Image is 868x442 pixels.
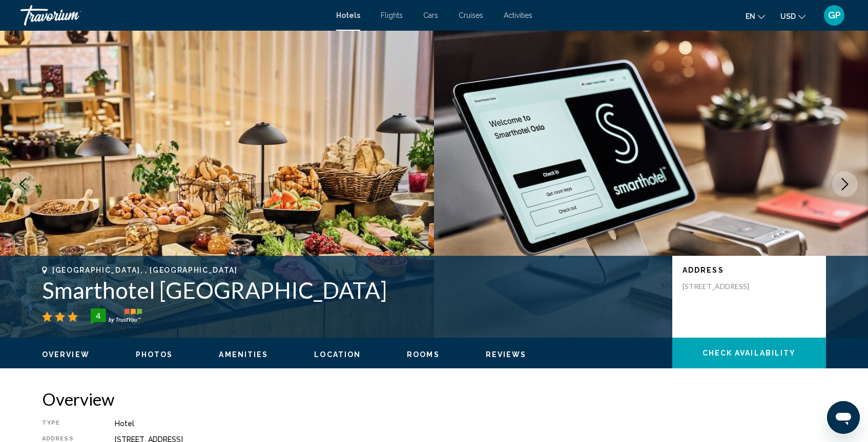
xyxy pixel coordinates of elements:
button: Reviews [486,350,527,359]
a: Cars [423,11,438,19]
a: Flights [381,11,403,19]
p: [STREET_ADDRESS] [683,282,764,291]
button: Previous image [10,171,36,197]
img: trustyou-badge-hor.svg [91,308,142,325]
span: Check Availability [702,349,796,358]
span: Amenities [219,350,268,359]
h1: Smarthotel [GEOGRAPHIC_DATA] [42,277,662,303]
span: Reviews [486,350,527,359]
div: Hotel [115,419,826,428]
a: Cruises [459,11,483,19]
button: Change currency [780,9,805,24]
button: Photos [136,350,173,359]
div: 4 [88,310,108,322]
span: USD [780,12,796,20]
p: Address [683,266,816,274]
a: Hotels [336,11,360,19]
button: Amenities [219,350,268,359]
button: Overview [42,350,90,359]
button: Check Availability [672,338,826,368]
a: Travorium [20,5,326,26]
span: Location [314,350,361,359]
button: User Menu [821,5,848,26]
span: GP [828,10,841,20]
span: Overview [42,350,90,359]
button: Rooms [407,350,440,359]
button: Location [314,350,361,359]
span: en [746,12,755,20]
a: Activities [504,11,532,19]
button: Next image [832,171,858,197]
button: Change language [746,9,765,24]
div: Type [42,419,89,428]
h2: Overview [42,389,826,409]
iframe: Button to launch messaging window [827,401,860,434]
span: Rooms [407,350,440,359]
span: [GEOGRAPHIC_DATA], , [GEOGRAPHIC_DATA] [52,266,238,274]
span: Photos [136,350,173,359]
